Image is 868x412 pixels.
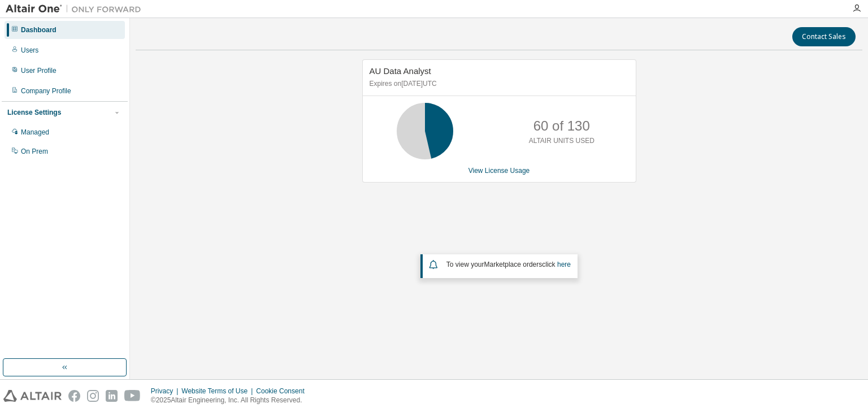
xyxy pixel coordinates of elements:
div: Privacy [151,387,181,396]
img: Altair One [6,3,147,15]
div: Managed [21,128,49,137]
div: License Settings [7,108,61,117]
p: Expires on [DATE] UTC [370,79,626,89]
div: Company Profile [21,86,71,96]
div: Website Terms of Use [181,387,256,396]
div: Dashboard [21,25,57,34]
img: altair_logo.svg [3,390,62,402]
em: Marketplace orders [484,261,542,268]
img: youtube.svg [124,390,141,402]
div: Cookie Consent [256,387,311,396]
img: instagram.svg [87,390,99,402]
img: linkedin.svg [106,390,118,402]
a: View License Usage [468,167,530,175]
button: Contact Sales [792,27,856,46]
img: facebook.svg [68,390,80,402]
a: here [557,261,571,268]
div: Users [21,46,38,55]
div: User Profile [21,66,57,75]
div: On Prem [21,147,48,156]
p: ALTAIR UNITS USED [529,136,594,146]
span: AU Data Analyst [370,66,431,76]
span: To view your click [446,261,571,268]
p: © 2025 Altair Engineering, Inc. All Rights Reserved. [151,396,311,405]
p: 60 of 130 [533,116,590,136]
